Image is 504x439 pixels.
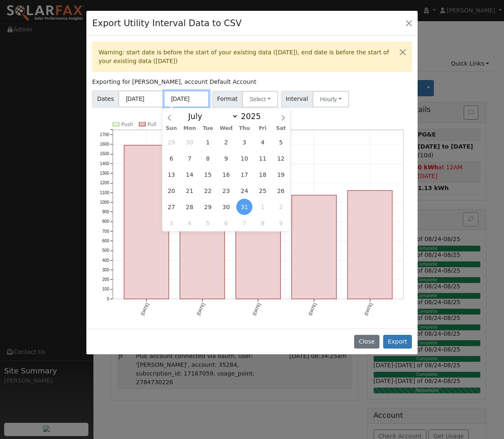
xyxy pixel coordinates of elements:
span: July 1, 2025 [200,134,216,150]
span: July 18, 2025 [254,166,271,183]
span: July 30, 2025 [218,199,234,215]
label: Exporting for [PERSON_NAME], account Default Account [92,78,256,86]
button: Close [394,42,411,63]
text: 1700 [100,132,110,137]
span: July 16, 2025 [218,166,234,183]
span: August 5, 2025 [200,215,216,231]
span: Thu [235,126,254,131]
span: July 22, 2025 [200,183,216,199]
input: Year [238,112,268,121]
span: July 23, 2025 [218,183,234,199]
span: June 30, 2025 [181,134,198,150]
span: June 29, 2025 [163,134,179,150]
button: Select [242,91,278,107]
span: July 24, 2025 [236,183,252,199]
span: July 10, 2025 [236,150,252,166]
rect: onclick="" [292,195,337,299]
text: Pull [147,122,156,127]
span: Sun [162,126,181,131]
text: 1300 [100,171,110,176]
span: July 5, 2025 [273,134,289,150]
div: Warning: start date is before the start of your existing data ([DATE]), end date is before the st... [92,42,412,72]
text: 1400 [100,161,110,166]
span: Wed [217,126,235,131]
text: 600 [102,239,109,243]
span: July 20, 2025 [163,183,179,199]
span: July 31, 2025 [236,199,252,215]
span: July 2, 2025 [218,134,234,150]
span: July 15, 2025 [200,166,216,183]
text: 1500 [100,152,110,156]
span: July 19, 2025 [273,166,289,183]
span: July 8, 2025 [200,150,216,166]
span: July 21, 2025 [181,183,198,199]
button: Close [403,17,415,29]
text: Push [121,122,133,127]
span: Dates [92,90,119,107]
text: 1100 [100,190,110,195]
span: July 29, 2025 [200,199,216,215]
span: August 2, 2025 [273,199,289,215]
span: August 3, 2025 [163,215,179,231]
span: August 1, 2025 [254,199,271,215]
span: August 7, 2025 [236,215,252,231]
span: Sat [272,126,290,131]
text: [DATE] [196,302,206,316]
button: Export [383,335,412,349]
text: 700 [102,229,109,234]
rect: onclick="" [347,190,392,299]
text: [DATE] [252,302,262,316]
rect: onclick="" [124,145,169,299]
span: Format [212,91,242,107]
span: July 17, 2025 [236,166,252,183]
span: August 8, 2025 [254,215,271,231]
span: August 9, 2025 [273,215,289,231]
span: August 4, 2025 [181,215,198,231]
text: 0 [107,297,110,301]
text: 900 [102,210,109,214]
span: July 11, 2025 [254,150,271,166]
span: July 26, 2025 [273,183,289,199]
h4: Export Utility Interval Data to CSV [92,17,242,30]
button: Hourly [313,91,349,107]
span: Fri [254,126,272,131]
text: 1000 [100,200,110,205]
span: Interval [281,91,313,107]
text: 200 [102,277,109,282]
text: 1200 [100,181,110,185]
button: Close [354,335,379,349]
span: July 13, 2025 [163,166,179,183]
span: July 27, 2025 [163,199,179,215]
text: 1600 [100,142,110,146]
text: 800 [102,219,109,224]
text: 300 [102,268,109,272]
span: Mon [181,126,199,131]
span: July 12, 2025 [273,150,289,166]
span: July 6, 2025 [163,150,179,166]
span: July 28, 2025 [181,199,198,215]
span: July 4, 2025 [254,134,271,150]
span: July 25, 2025 [254,183,271,199]
text: 400 [102,258,109,263]
text: [DATE] [308,302,317,316]
span: August 6, 2025 [218,215,234,231]
span: Tue [199,126,217,131]
span: July 9, 2025 [218,150,234,166]
text: 500 [102,249,109,253]
span: July 3, 2025 [236,134,252,150]
select: Month [184,111,238,121]
text: [DATE] [140,302,150,316]
span: July 7, 2025 [181,150,198,166]
rect: onclick="" [236,185,281,299]
span: July 14, 2025 [181,166,198,183]
text: 100 [102,287,109,292]
text: [DATE] [364,302,373,316]
rect: onclick="" [180,195,225,299]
